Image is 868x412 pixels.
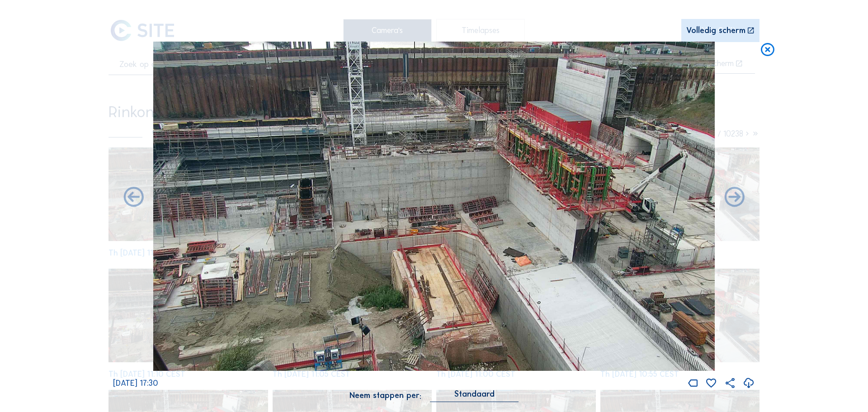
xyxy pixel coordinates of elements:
[122,185,146,210] i: Forward
[686,27,745,35] div: Volledig scherm
[454,390,495,398] div: Standaard
[430,390,519,402] div: Standaard
[349,392,421,400] div: Neem stappen per:
[722,185,746,210] i: Back
[153,42,715,371] img: Image
[113,378,158,388] span: [DATE] 17:30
